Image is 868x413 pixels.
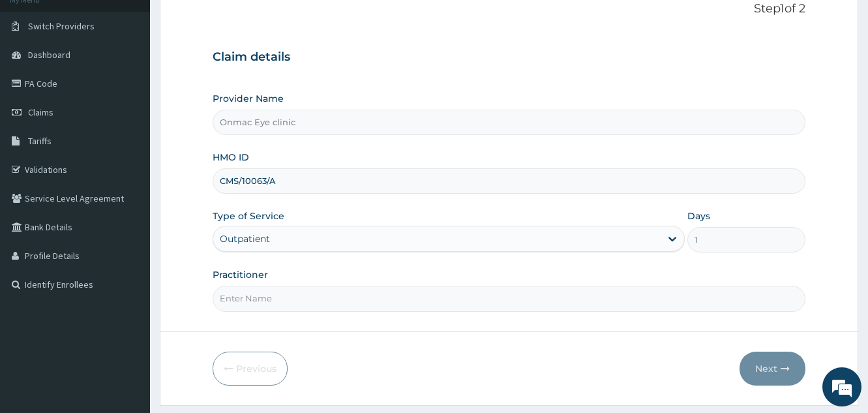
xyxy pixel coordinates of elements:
img: d_794563401_company_1708531726252_794563401 [24,65,53,98]
div: Outpatient [220,232,270,245]
span: We're online! [76,123,180,255]
label: Type of Service [213,209,284,222]
span: Switch Providers [28,20,95,32]
span: Tariffs [28,135,52,147]
span: Dashboard [28,49,70,61]
h3: Claim details [213,50,805,65]
button: Previous [213,352,288,386]
label: Provider Name [213,92,284,105]
label: Practitioner [213,268,268,281]
span: Claims [28,106,53,118]
label: Days [687,209,710,222]
p: Step 1 of 2 [213,2,805,16]
input: Enter Name [213,286,805,311]
div: Minimize live chat window [214,7,245,38]
div: Chat with us now [68,73,219,90]
textarea: Type your message and hit 'Enter' [7,275,248,320]
label: HMO ID [213,151,249,164]
button: Next [740,352,805,386]
input: Enter HMO ID [213,168,805,194]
